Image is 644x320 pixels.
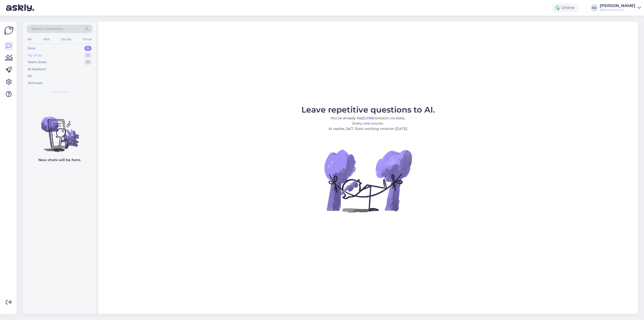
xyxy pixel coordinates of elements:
[4,26,14,35] img: Askly Logo
[28,74,32,79] div: All
[28,60,46,65] div: Team chats
[84,60,92,65] div: 0
[600,4,635,8] div: [PERSON_NAME]
[42,36,51,43] div: Web
[301,105,435,115] span: Leave repetitive questions to AI.
[551,3,579,12] div: Online
[23,108,97,153] img: No chats
[28,81,42,86] div: Archived
[82,36,93,43] div: Email
[363,116,373,120] b: 2,088
[591,4,598,11] div: AG
[27,36,32,43] div: All
[600,8,635,12] div: Batteryland Ltd
[28,46,35,51] div: New
[31,26,63,31] span: Search customers
[52,89,68,94] span: New chats
[84,46,92,51] div: 0
[60,36,72,43] div: Socials
[323,135,413,226] img: No Chat active
[600,4,641,12] a: [PERSON_NAME]Batteryland Ltd
[85,53,92,58] div: 6
[301,116,435,131] p: You’ve already had contacts via Askly. Every one counts. AI replies 24/7. Start working smarter [...
[38,157,81,163] p: New chats will be here.
[28,53,42,58] div: My chats
[28,67,46,72] div: AI Assistant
